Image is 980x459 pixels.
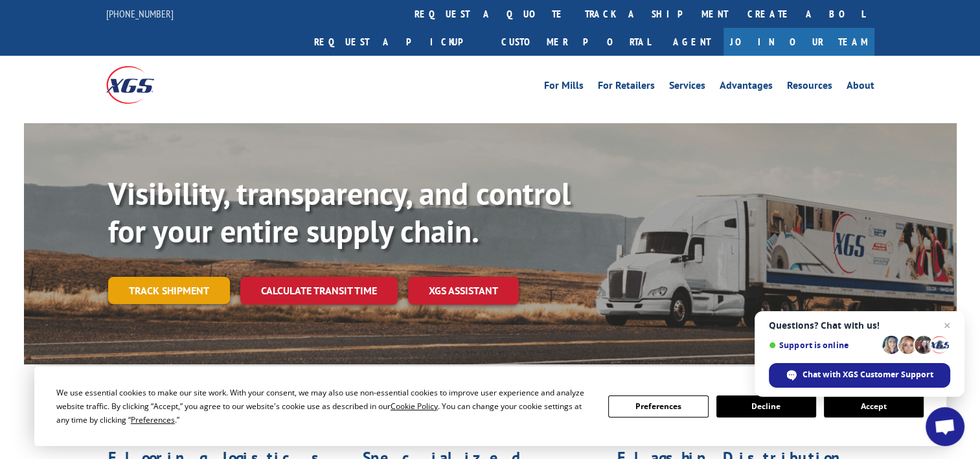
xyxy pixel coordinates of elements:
[803,369,933,381] span: Chat with XGS Customer Support
[720,80,773,95] a: Advantages
[34,366,946,446] div: Cookie Consent Prompt
[304,28,492,56] a: Request a pickup
[108,277,230,304] a: Track shipment
[544,80,584,95] a: For Mills
[939,318,955,333] span: Close chat
[408,277,519,305] a: XGS ASSISTANT
[724,28,874,56] a: Join Our Team
[240,277,398,305] a: Calculate transit time
[106,7,174,20] a: [PHONE_NUMBER]
[669,80,705,95] a: Services
[824,395,924,418] button: Accept
[660,28,724,56] a: Agent
[608,395,708,418] button: Preferences
[56,386,593,427] div: We use essential cookies to make our site work. With your consent, we may also use non-essential ...
[769,320,950,331] span: Questions? Chat with us!
[769,363,950,388] div: Chat with XGS Customer Support
[108,173,571,251] b: Visibility, transparency, and control for your entire supply chain.
[769,340,878,350] span: Support is online
[598,80,655,95] a: For Retailers
[391,401,438,412] span: Cookie Policy
[847,80,874,95] a: About
[131,414,175,425] span: Preferences
[787,80,832,95] a: Resources
[716,395,816,418] button: Decline
[926,407,964,446] div: Open chat
[492,28,660,56] a: Customer Portal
